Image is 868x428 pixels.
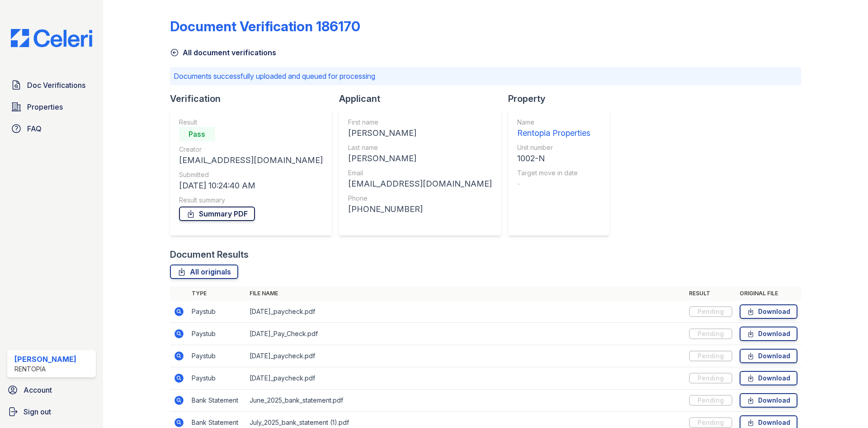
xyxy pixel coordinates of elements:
[179,196,323,205] div: Result summary
[348,194,492,203] div: Phone
[246,367,685,390] td: [DATE]_paycheck.pdf
[27,123,42,134] span: FAQ
[170,47,276,58] a: All document verifications
[170,92,339,105] div: Verification
[689,417,732,428] div: Pending
[517,152,590,165] div: 1002-N
[517,127,590,139] div: Rentopia Properties
[517,118,590,139] a: Name Rentopia Properties
[348,143,492,152] div: Last name
[179,145,323,154] div: Creator
[188,286,246,301] th: Type
[14,365,76,374] div: Rentopia
[170,18,360,34] div: Document Verification 186170
[179,127,215,141] div: Pass
[689,395,732,406] div: Pending
[339,92,508,105] div: Applicant
[246,301,685,323] td: [DATE]_paycheck.pdf
[174,71,797,82] p: Documents successfully uploaded and queued for processing
[4,29,99,47] img: CE_Logo_Blue-a8612792a0a2168367f1c8372b55b34899dd931a85d93a1a3d3e32e68fde9ad4.png
[179,170,323,179] div: Submitted
[689,373,732,384] div: Pending
[740,327,797,341] a: Download
[736,286,801,301] th: Original file
[689,351,732,361] div: Pending
[246,323,685,345] td: [DATE]_Pay_Check.pdf
[740,304,797,319] a: Download
[517,118,590,127] div: Name
[7,76,96,94] a: Doc Verifications
[179,154,323,167] div: [EMAIL_ADDRESS][DOMAIN_NAME]
[7,98,96,116] a: Properties
[517,178,590,190] div: -
[14,354,76,365] div: [PERSON_NAME]
[517,168,590,178] div: Target move in date
[179,118,323,127] div: Result
[740,371,797,385] a: Download
[179,207,255,221] a: Summary PDF
[348,152,492,165] div: [PERSON_NAME]
[188,367,246,390] td: Paystub
[188,345,246,367] td: Paystub
[740,393,797,408] a: Download
[4,381,99,399] a: Account
[4,403,99,421] a: Sign out
[689,328,732,339] div: Pending
[27,80,85,91] span: Doc Verifications
[246,345,685,367] td: [DATE]_paycheck.pdf
[188,301,246,323] td: Paystub
[508,92,617,105] div: Property
[24,406,51,417] span: Sign out
[27,101,63,112] span: Properties
[170,248,249,261] div: Document Results
[246,390,685,412] td: June_2025_bank_statement.pdf
[179,179,323,192] div: [DATE] 10:24:40 AM
[246,286,685,301] th: File name
[24,385,52,395] span: Account
[348,118,492,127] div: First name
[348,127,492,139] div: [PERSON_NAME]
[517,143,590,152] div: Unit number
[689,306,732,317] div: Pending
[348,178,492,190] div: [EMAIL_ADDRESS][DOMAIN_NAME]
[740,349,797,363] a: Download
[348,168,492,178] div: Email
[7,120,96,138] a: FAQ
[188,323,246,345] td: Paystub
[348,203,492,216] div: [PHONE_NUMBER]
[685,286,736,301] th: Result
[170,264,238,279] a: All originals
[188,390,246,412] td: Bank Statement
